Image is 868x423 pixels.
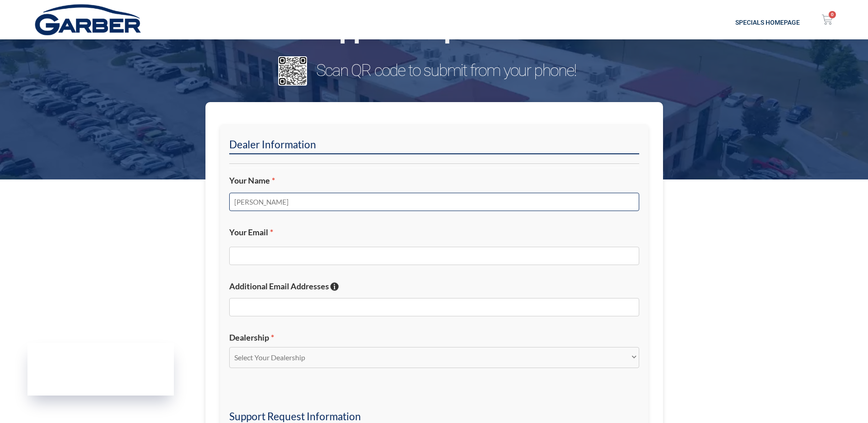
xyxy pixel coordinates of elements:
h2: Specials Homepage [223,19,800,26]
label: Dealership [229,332,639,343]
h2: Dealer Information [229,138,639,154]
span: Additional Email Addresses [229,281,329,291]
h3: Scan QR code to submit from your phone! [316,61,597,81]
label: Your Email [229,227,639,238]
label: Your Name [229,175,639,186]
iframe: Garber Digital Marketing Status [27,343,174,396]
